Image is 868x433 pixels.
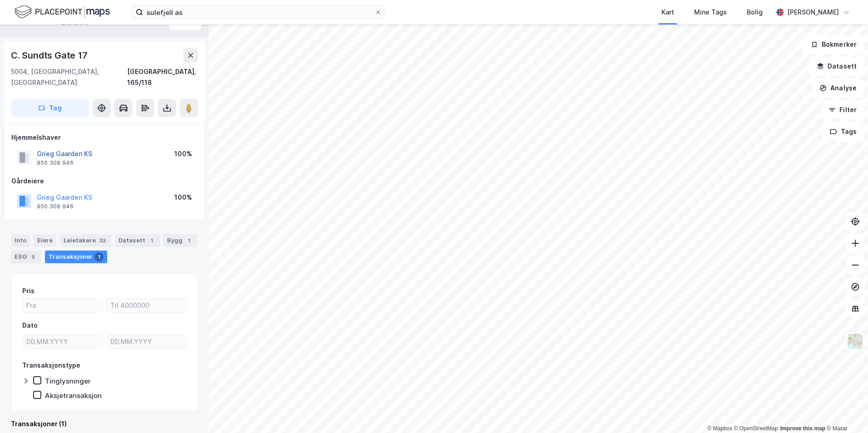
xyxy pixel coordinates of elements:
div: Aksjetransaksjon [45,391,102,400]
input: Søk på adresse, matrikkel, gårdeiere, leietakere eller personer [143,5,375,19]
div: Tinglysninger [45,377,91,385]
div: Bygg [163,234,197,247]
div: C. Sundts Gate 17 [11,48,89,63]
div: [GEOGRAPHIC_DATA], 165/118 [127,66,198,88]
div: Mine Tags [694,7,727,18]
input: DD.MM.YYYY [107,335,186,349]
a: Improve this map [780,425,825,432]
div: Kart [661,7,674,18]
input: DD.MM.YYYY [23,335,102,349]
div: Bolig [747,7,763,18]
div: Pris [22,285,35,296]
div: ESG [11,251,41,263]
div: Transaksjoner [45,251,107,263]
img: logo.f888ab2527a4732fd821a326f86c7f29.svg [15,4,110,20]
button: Datasett [809,57,864,75]
div: 5 [29,252,38,261]
div: 1 [184,236,193,245]
div: Hjemmelshaver [11,132,197,143]
div: Datasett [115,234,160,247]
div: 950 309 946 [37,159,74,167]
div: 1 [94,252,104,261]
div: Info [11,234,30,247]
div: 100% [174,148,192,159]
div: [PERSON_NAME] [787,7,839,18]
div: Leietakere [60,234,111,247]
button: Analyse [812,79,864,97]
div: 950 309 946 [37,203,74,210]
button: Tags [822,123,864,141]
div: Eiere [34,234,56,247]
input: Fra [23,299,102,312]
div: Transaksjoner (1) [11,418,198,429]
div: 100% [174,192,192,203]
div: Gårdeiere [11,176,197,187]
button: Bokmerker [803,35,864,54]
iframe: Chat Widget [823,389,868,433]
a: Mapbox [707,425,732,432]
div: 33 [98,236,108,245]
button: Tag [11,99,89,117]
button: Filter [821,101,864,119]
div: Transaksjonstype [22,360,80,371]
div: 1 [147,236,156,245]
input: Til 4000000 [107,299,186,312]
div: Dato [22,320,38,331]
div: 5004, [GEOGRAPHIC_DATA], [GEOGRAPHIC_DATA] [11,66,127,88]
a: OpenStreetMap [734,425,778,432]
img: Z [847,333,864,350]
